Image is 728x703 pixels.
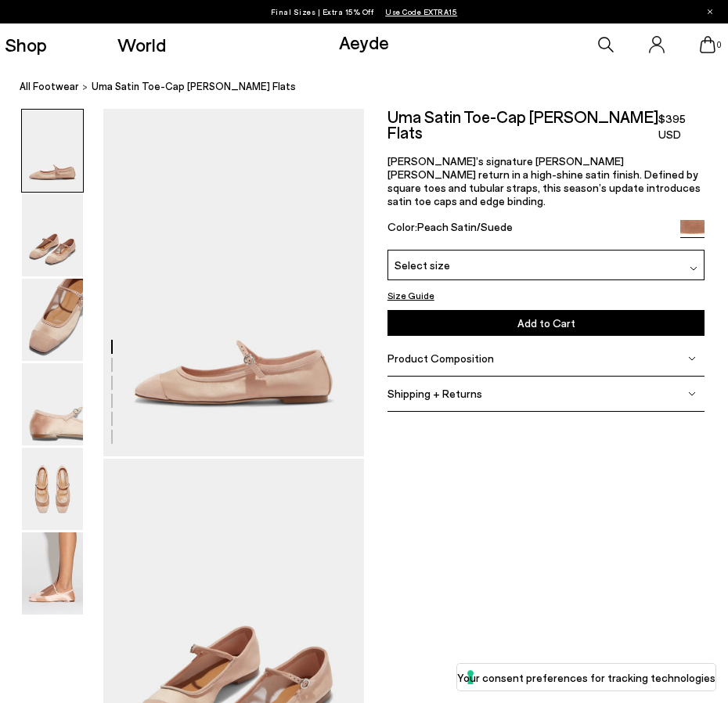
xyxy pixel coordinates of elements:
[22,532,83,615] img: Uma Satin Toe-Cap Mary-Jane Flats - Image 6
[387,387,482,400] span: Shipping + Returns
[387,109,659,140] h2: Uma Satin Toe-Cap [PERSON_NAME] Flats
[117,35,166,54] a: World
[5,35,47,54] a: Shop
[22,110,83,192] img: Uma Satin Toe-Cap Mary-Jane Flats - Image 1
[339,31,389,53] a: Aeyde
[20,78,79,95] a: All Footwear
[417,220,513,233] span: Peach Satin/Suede
[387,220,671,238] div: Color:
[457,664,715,690] button: Your consent preferences for tracking technologies
[517,316,575,330] span: Add to Cart
[715,41,723,49] span: 0
[271,4,458,20] p: Final Sizes | Extra 15% Off
[92,78,296,95] span: Uma Satin Toe-Cap [PERSON_NAME] Flats
[690,265,697,272] img: svg%3E
[20,66,728,109] nav: breadcrumb
[387,287,434,303] button: Size Guide
[457,669,715,686] label: Your consent preferences for tracking technologies
[22,194,83,276] img: Uma Satin Toe-Cap Mary-Jane Flats - Image 2
[385,7,457,16] span: Navigate to /collections/ss25-final-sizes
[22,279,83,361] img: Uma Satin Toe-Cap Mary-Jane Flats - Image 3
[387,154,701,207] span: [PERSON_NAME]’s signature [PERSON_NAME] [PERSON_NAME] return in a high-shine satin finish. Define...
[387,351,494,365] span: Product Composition
[688,390,696,398] img: svg%3E
[22,363,83,445] img: Uma Satin Toe-Cap Mary-Jane Flats - Image 4
[395,257,450,273] span: Select size
[658,111,705,142] span: $395 USD
[22,448,83,530] img: Uma Satin Toe-Cap Mary-Jane Flats - Image 5
[688,355,696,362] img: svg%3E
[387,310,705,336] button: Add to Cart
[700,36,715,53] a: 0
